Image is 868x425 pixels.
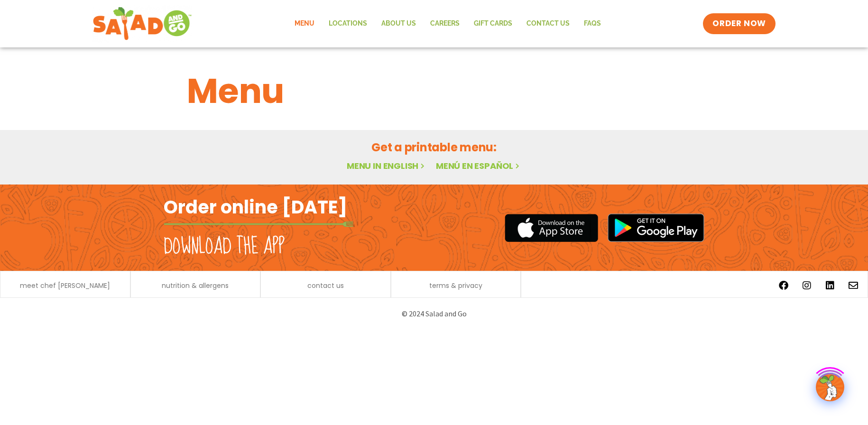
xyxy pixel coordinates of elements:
a: About Us [374,13,423,35]
a: terms & privacy [429,282,482,289]
a: contact us [307,282,344,289]
img: google_play [608,213,704,242]
h1: Menu [187,65,681,117]
a: ORDER NOW [703,13,775,34]
p: © 2024 Salad and Go [168,307,700,320]
nav: Menu [287,13,608,35]
img: new-SAG-logo-768×292 [92,5,193,43]
h2: Order online [DATE] [164,195,347,219]
span: ORDER NOW [712,18,766,29]
a: Careers [423,13,467,35]
a: nutrition & allergens [162,282,229,289]
a: Menú en español [436,160,521,172]
a: GIFT CARDS [467,13,519,35]
img: appstore [505,212,598,243]
a: Menu in English [347,160,426,172]
a: FAQs [577,13,608,35]
a: meet chef [PERSON_NAME] [20,282,110,289]
h2: Get a printable menu: [187,139,681,156]
img: fork [164,222,353,227]
a: Menu [287,13,322,35]
a: Contact Us [519,13,577,35]
a: Locations [322,13,374,35]
h2: Download the app [164,233,285,260]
